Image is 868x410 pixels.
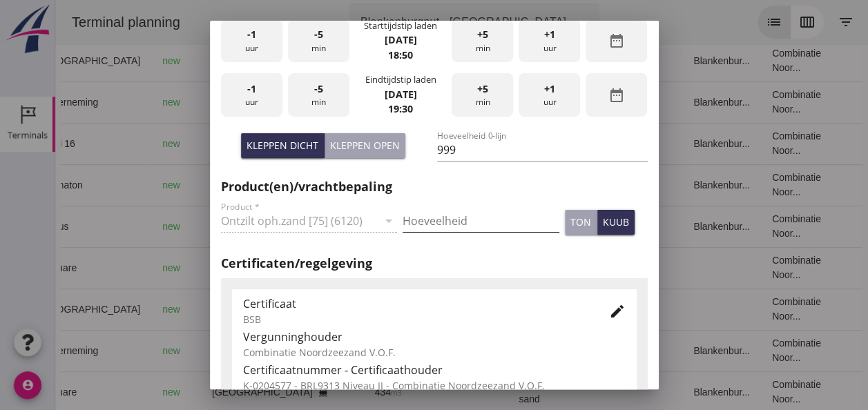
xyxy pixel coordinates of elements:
[96,330,146,371] td: new
[314,81,323,97] span: -5
[627,164,706,206] td: Blankenbur...
[309,123,385,164] td: 1298
[263,56,273,66] i: directions_boat
[388,48,413,61] strong: 18:50
[519,19,580,63] div: uur
[452,206,522,247] td: Ontzilt oph.zan...
[452,330,522,371] td: Ontzilt oph.zan...
[706,123,791,164] td: Combinatie Noor...
[452,164,522,206] td: Ontzilt oph.zan...
[706,206,791,247] td: Combinatie Noor...
[523,81,628,123] td: 18
[608,87,625,104] i: date_range
[388,102,413,115] strong: 19:30
[221,19,282,63] div: uur
[247,81,256,97] span: -1
[243,345,626,360] div: Combinatie Noordzeezand V.O.F.
[336,306,347,314] small: m3
[477,81,488,97] span: +5
[744,14,760,30] i: calendar_view_week
[157,46,273,75] div: [PERSON_NAME]-Ambacht
[263,387,273,397] i: directions_boat
[336,264,347,273] small: m3
[191,97,201,107] i: directions_boat
[706,81,791,123] td: Combinatie Noor...
[309,40,385,81] td: 467
[336,223,347,231] small: m3
[627,123,706,164] td: Blankenbur...
[603,215,629,229] div: kuub
[477,27,488,42] span: +5
[597,210,635,235] button: kuub
[384,88,416,101] strong: [DATE]
[403,210,559,232] input: Hoeveelheid
[221,177,648,196] h2: Product(en)/vrachtbepaling
[96,40,146,81] td: new
[365,73,436,86] div: Eindtijdstip laden
[519,14,536,30] i: arrow_drop_down
[96,206,146,247] td: new
[565,210,597,235] button: ton
[247,27,256,42] span: -1
[309,164,385,206] td: 672
[157,261,273,275] div: Alphen aan den Rijn
[706,164,791,206] td: Combinatie Noor...
[452,81,522,123] td: Ontzilt oph.zan...
[544,27,555,42] span: +1
[452,123,522,164] td: Ontzilt oph.zan...
[364,19,437,32] div: Starttijdstip laden
[706,40,791,81] td: Combinatie Noor...
[247,138,318,153] div: Kleppen dicht
[96,289,146,330] td: new
[96,164,146,206] td: new
[706,289,791,330] td: Combinatie Noor...
[157,302,273,317] div: [GEOGRAPHIC_DATA]
[288,19,349,63] div: min
[243,378,626,393] div: K-0204577 - BRL9313 Niveau II - Combinatie Noordzeezand V.O.F.
[309,247,385,289] td: 434
[191,346,201,355] i: directions_boat
[523,247,628,289] td: 18
[325,133,405,158] button: Kleppen open
[314,27,323,42] span: -5
[305,14,511,30] div: Blankenburgput - [GEOGRAPHIC_DATA]
[523,330,628,371] td: 18
[452,40,522,81] td: Filling sand
[570,215,591,229] div: ton
[157,178,273,193] div: Gouda
[341,140,352,148] small: m3
[243,329,626,345] div: Vergunninghouder
[96,123,146,164] td: new
[191,180,201,190] i: directions_boat
[241,133,325,158] button: Kleppen dicht
[309,289,385,330] td: 467
[782,14,799,30] i: filter_list
[249,263,259,273] i: directions_boat
[627,81,706,123] td: Blankenbur...
[309,330,385,371] td: 1231
[6,12,136,32] div: Terminal planning
[523,206,628,247] td: 18
[544,81,555,97] span: +1
[336,182,347,190] small: m3
[157,95,273,110] div: Gouda
[243,362,626,378] div: Certificaatnummer - Certificaathouder
[437,139,648,161] input: Hoeveelheid 0-lijn
[309,81,385,123] td: 1003
[523,289,628,330] td: 18
[452,247,522,289] td: Filling sand
[711,14,727,30] i: list
[384,33,416,46] strong: [DATE]
[330,138,400,153] div: Kleppen open
[452,73,513,117] div: min
[157,219,273,234] div: Gouda
[221,254,648,273] h2: Certificaten/regelgeving
[341,99,352,107] small: m3
[191,222,201,231] i: directions_boat
[96,81,146,123] td: new
[157,344,273,358] div: Gouda
[157,385,273,400] div: [GEOGRAPHIC_DATA]
[221,73,282,117] div: uur
[288,73,349,117] div: min
[336,57,347,66] small: m3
